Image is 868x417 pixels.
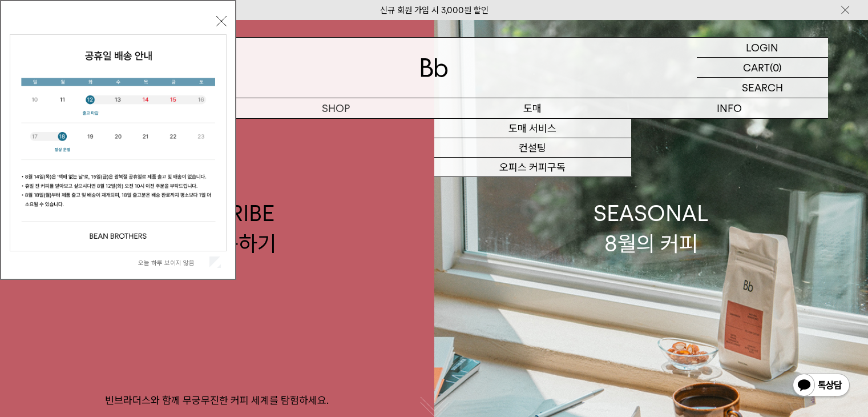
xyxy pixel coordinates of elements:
[10,35,226,251] img: cb63d4bbb2e6550c365f227fdc69b27f_113810.jpg
[743,58,770,77] p: CART
[746,38,778,57] p: LOGIN
[380,5,488,15] a: 신규 회원 가입 시 3,000원 할인
[434,98,631,118] p: 도매
[631,98,828,118] p: INFO
[421,58,448,77] img: 로고
[770,58,782,77] p: (0)
[697,58,828,78] a: CART (0)
[697,38,828,58] a: LOGIN
[237,98,434,118] a: SHOP
[594,198,709,259] div: SEASONAL 8월의 커피
[434,158,631,177] a: 오피스 커피구독
[216,16,227,26] button: 닫기
[434,119,631,138] a: 도매 서비스
[742,78,783,98] p: SEARCH
[434,138,631,158] a: 컨설팅
[792,372,851,400] img: 카카오톡 채널 1:1 채팅 버튼
[138,259,207,267] label: 오늘 하루 보이지 않음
